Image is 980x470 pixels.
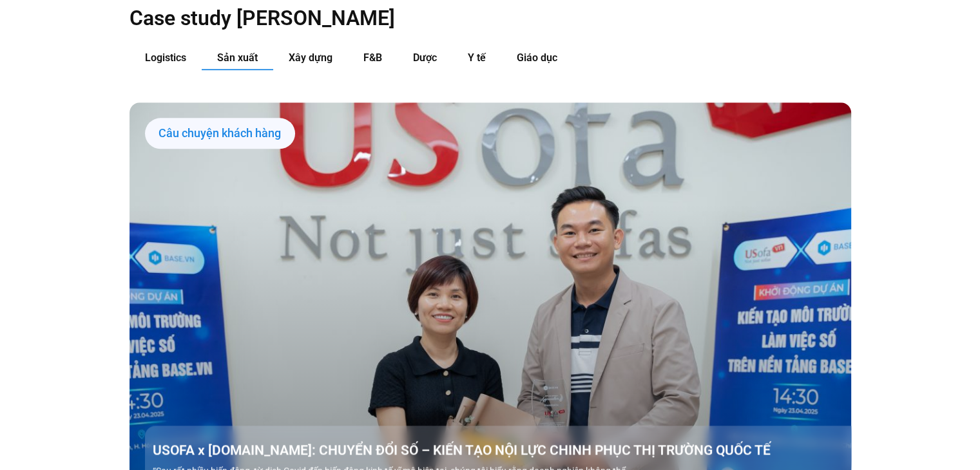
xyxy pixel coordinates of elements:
[363,52,382,64] span: F&B
[413,52,437,64] span: Dược
[517,52,557,64] span: Giáo dục
[145,118,295,149] div: Câu chuyện khách hàng
[145,52,186,64] span: Logistics
[468,52,486,64] span: Y tế
[153,441,859,459] a: USOFA x [DOMAIN_NAME]: CHUYỂN ĐỔI SỐ – KIẾN TẠO NỘI LỰC CHINH PHỤC THỊ TRƯỜNG QUỐC TẾ
[130,5,851,31] h2: Case study [PERSON_NAME]
[217,52,258,64] span: Sản xuất
[289,52,332,64] span: Xây dựng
